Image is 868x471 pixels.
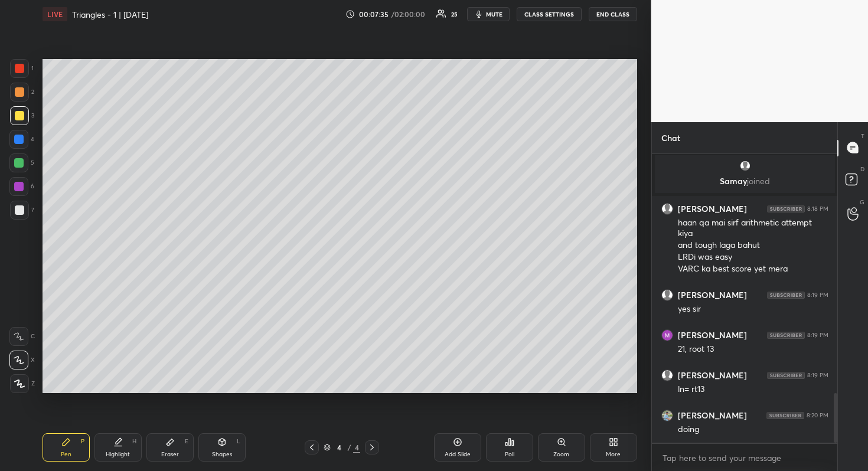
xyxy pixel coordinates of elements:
[767,372,805,379] img: 4P8fHbbgJtejmAAAAAElFTkSuQmCC
[451,11,458,17] div: 25
[662,290,673,300] img: default.png
[161,452,179,457] div: Eraser
[767,292,805,299] img: 4P8fHbbgJtejmAAAAAElFTkSuQmCC
[678,240,828,251] div: and tough laga bahut
[106,452,130,457] div: Highlight
[505,452,514,457] div: Poll
[678,370,747,381] h6: [PERSON_NAME]
[807,372,828,379] div: 8:19 PM
[9,327,35,346] div: C
[678,410,747,421] h6: [PERSON_NAME]
[445,452,471,457] div: Add Slide
[10,374,35,393] div: Z
[678,424,828,436] div: doing
[678,303,828,315] div: yes sir
[72,9,148,20] h4: Triangles - 1 | [DATE]
[10,201,34,220] div: 7
[9,130,34,149] div: 4
[807,292,828,299] div: 8:19 PM
[662,370,673,381] img: default.png
[662,410,673,421] img: thumbnail.jpg
[678,330,747,341] h6: [PERSON_NAME]
[767,332,805,339] img: 4P8fHbbgJtejmAAAAAElFTkSuQmCC
[212,452,232,457] div: Shapes
[860,165,864,174] p: D
[678,344,828,355] div: 21, root 13
[678,263,828,275] div: VARC ka best score yet mera
[807,412,828,419] div: 8:20 PM
[553,452,569,457] div: Zoom
[678,384,828,395] div: ln= rt13
[662,204,673,214] img: default.png
[43,7,67,21] div: LIVE
[807,205,828,212] div: 8:18 PM
[347,444,351,451] div: /
[678,290,747,300] h6: [PERSON_NAME]
[9,351,35,369] div: X
[606,452,621,457] div: More
[10,83,34,102] div: 2
[517,7,582,21] button: CLASS SETTINGS
[807,332,828,339] div: 8:19 PM
[9,153,34,172] div: 5
[652,122,690,153] p: Chat
[678,204,747,214] h6: [PERSON_NAME]
[589,7,637,21] button: END CLASS
[486,10,502,18] span: mute
[333,444,345,451] div: 4
[9,177,34,196] div: 6
[10,106,34,125] div: 3
[467,7,510,21] button: mute
[61,452,71,457] div: Pen
[860,198,864,207] p: G
[185,439,188,444] div: E
[739,160,750,172] img: default.png
[132,439,136,444] div: H
[662,176,828,186] p: Samay
[766,412,804,419] img: 4P8fHbbgJtejmAAAAAElFTkSuQmCC
[678,217,828,240] div: haan qa mai sirf arithmetic attempt kiya
[861,132,864,140] p: T
[10,59,34,78] div: 1
[652,154,838,443] div: grid
[662,330,673,341] img: thumbnail.jpg
[237,439,240,444] div: L
[747,175,770,187] span: joined
[81,439,84,444] div: P
[767,205,805,212] img: 4P8fHbbgJtejmAAAAAElFTkSuQmCC
[353,442,360,453] div: 4
[678,251,828,263] div: LRDi was easy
